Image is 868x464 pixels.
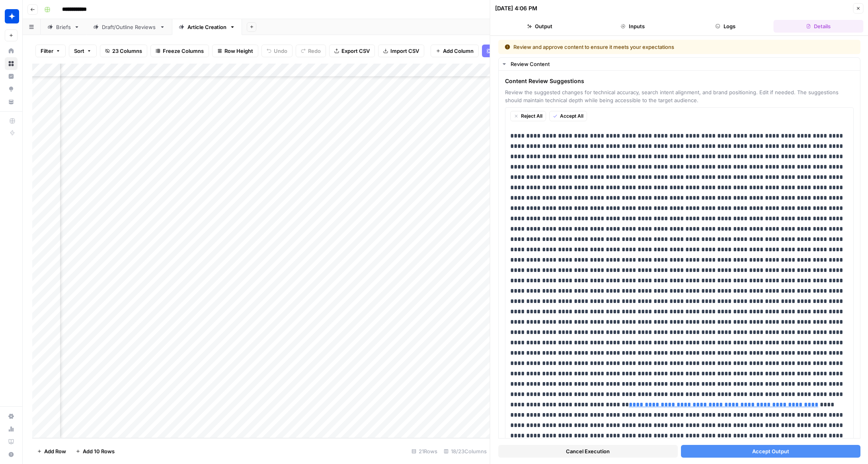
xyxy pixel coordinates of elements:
button: Add Row [32,445,71,458]
a: Settings [5,410,18,423]
a: Your Data [5,95,18,108]
a: Draft/Outline Reviews [86,19,172,35]
div: [DATE] 4:06 PM [495,4,537,12]
a: Home [5,45,18,57]
span: Undo [274,47,287,55]
a: Browse [5,57,18,70]
button: Logs [681,20,770,33]
span: Accept All [560,113,583,120]
button: Workspace: Wiz [5,6,18,26]
a: Usage [5,423,18,435]
button: 23 Columns [100,45,147,57]
div: Article Creation [187,23,226,31]
div: Draft/Outline Reviews [102,23,156,31]
a: Article Creation [172,19,242,35]
div: Review Content [511,60,855,68]
button: Review Content [499,58,860,70]
button: Cancel Execution [498,445,678,458]
div: Review and approve content to ensure it meets your expectations [505,43,764,51]
button: Export CSV [329,45,375,57]
button: Accept Output [681,445,860,458]
button: Import CSV [378,45,424,57]
button: Reject All [510,111,546,121]
button: Add 10 Rows [71,445,119,458]
button: Details [774,20,863,33]
div: 21 Rows [408,445,441,458]
span: Reject All [521,113,542,120]
button: Add Column [431,45,479,57]
div: Briefs [56,23,71,31]
span: Add Column [443,47,474,55]
a: Learning Hub [5,435,18,448]
button: Accept All [549,111,587,121]
span: Freeze Columns [163,47,204,55]
span: Cancel Execution [566,447,610,455]
span: Import CSV [390,47,419,55]
span: Content Review Suggestions [505,77,854,85]
span: Sort [74,47,84,55]
div: 18/23 Columns [441,445,490,458]
span: Export CSV [341,47,370,55]
button: Redo [296,45,326,57]
span: 23 Columns [112,47,142,55]
span: Review the suggested changes for technical accuracy, search intent alignment, and brand positioni... [505,88,854,104]
button: Sort [69,45,97,57]
button: Output [495,20,585,33]
button: Help + Support [5,448,18,461]
a: Briefs [41,19,86,35]
a: Insights [5,70,18,83]
button: Row Height [212,45,258,57]
span: Redo [308,47,321,55]
span: Accept Output [752,447,789,455]
a: Opportunities [5,83,18,95]
button: Freeze Columns [150,45,209,57]
button: Undo [261,45,293,57]
span: Row Height [224,47,253,55]
button: Filter [35,45,66,57]
span: Add Row [44,447,66,455]
span: Filter [41,47,53,55]
button: Inputs [588,20,677,33]
img: Wiz Logo [5,9,19,23]
span: Add 10 Rows [83,447,115,455]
